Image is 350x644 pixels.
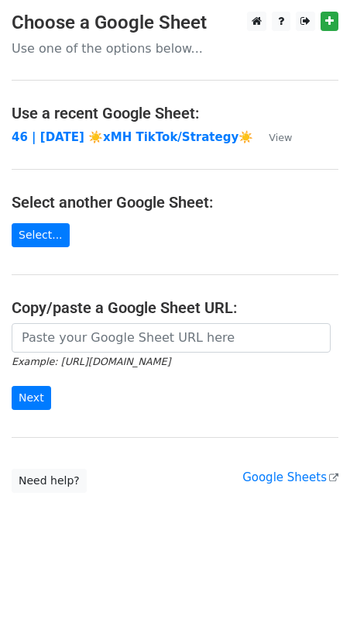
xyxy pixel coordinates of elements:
a: View [253,130,292,144]
small: View [269,132,292,143]
input: Next [12,386,51,410]
a: Select... [12,223,70,247]
a: Google Sheets [242,470,338,484]
small: Example: [URL][DOMAIN_NAME] [12,356,170,367]
a: Need help? [12,469,87,493]
input: Paste your Google Sheet URL here [12,323,331,353]
p: Use one of the options below... [12,40,338,57]
h4: Use a recent Google Sheet: [12,104,338,122]
h4: Select another Google Sheet: [12,193,338,212]
a: 46 | [DATE] ☀️xMH TikTok/Strategy☀️ [12,130,253,144]
h3: Choose a Google Sheet [12,12,338,34]
h4: Copy/paste a Google Sheet URL: [12,298,338,317]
